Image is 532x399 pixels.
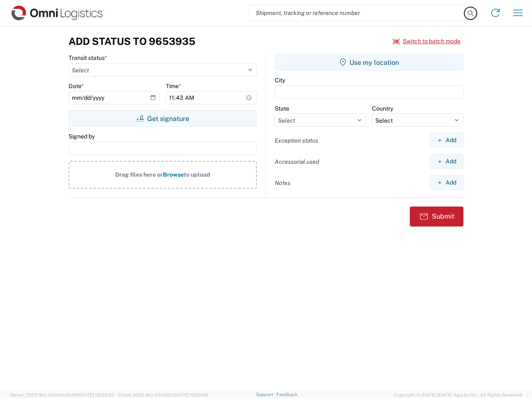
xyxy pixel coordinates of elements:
[275,54,463,71] button: Use my location
[163,171,184,178] span: Browse
[394,391,522,399] span: Copyright © [DATE]-[DATE] Agistix Inc., All Rights Reserved
[430,175,463,190] button: Add
[118,392,208,397] span: Client: 2025.18.0-27d3021
[166,82,181,90] label: Time
[275,105,289,112] label: State
[275,158,319,165] label: Accessorial used
[184,171,210,178] span: to upload
[256,392,277,397] a: Support
[275,76,285,84] label: City
[69,54,107,62] label: Transit status
[174,392,208,397] span: [DATE] 10:20:09
[430,154,463,169] button: Add
[69,82,84,90] label: Date
[275,137,318,144] label: Exception status
[115,171,163,178] span: Drag files here or
[410,207,463,227] button: Submit
[430,133,463,148] button: Add
[10,392,114,397] span: Server: 2025.18.0-bb0e0c2bd68
[79,392,114,397] span: [DATE] 09:52:52
[69,110,257,127] button: Get signature
[275,179,291,187] label: Notes
[276,392,298,397] a: Feedback
[372,105,393,112] label: Country
[393,34,461,48] button: Switch to batch mode
[69,133,95,140] label: Signed by
[249,5,465,21] input: Shipment, tracking or reference number
[69,35,195,47] h3: Add Status to 9653935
